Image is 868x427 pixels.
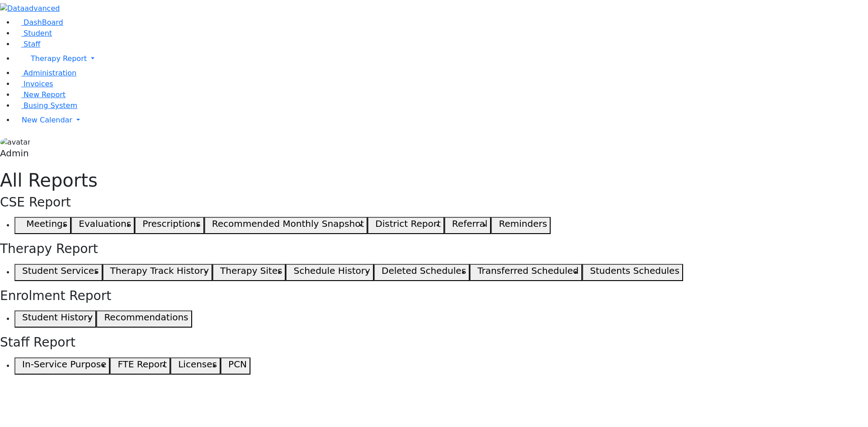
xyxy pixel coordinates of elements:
span: DashBoard [24,18,63,27]
span: Invoices [24,80,53,88]
span: Student [24,29,52,38]
button: Evaluations [71,217,135,234]
h5: Students Schedules [590,265,679,276]
button: Schedule History [286,264,373,281]
h5: Prescriptions [142,218,200,229]
a: DashBoard [14,18,63,27]
a: Staff [14,40,40,48]
button: Student Services [14,264,103,281]
a: Student [14,29,52,38]
button: Therapy Sites [212,264,286,281]
h5: Meetings [26,218,67,229]
button: Recommendations [96,310,192,328]
h5: Referral [452,218,488,229]
h5: FTE Report [118,359,167,370]
h5: District Report [375,218,441,229]
button: Students Schedules [582,264,683,281]
span: New Report [24,90,66,99]
button: Transferred Scheduled [470,264,582,281]
h5: Deleted Schedules [382,265,466,276]
a: Busing System [14,101,77,110]
a: Invoices [14,80,53,88]
button: Recommended Monthly Snapshot [204,217,368,234]
h5: Therapy Sites [220,265,282,276]
button: Licenses [170,357,221,375]
a: New Calendar [14,111,868,129]
h5: Student History [22,312,93,323]
a: Therapy Report [14,50,868,68]
button: District Report [368,217,444,234]
button: Referral [444,217,491,234]
h5: Recommendations [104,312,188,323]
h5: Student Services [22,265,99,276]
button: Therapy Track History [103,264,212,281]
h5: Transferred Scheduled [477,265,579,276]
button: Meetings [14,217,71,234]
h5: In-Service Purpose [22,359,106,370]
button: FTE Report [110,357,170,375]
h5: Evaluations [79,218,131,229]
span: New Calendar [22,116,72,124]
h5: Therapy Track History [110,265,209,276]
button: Reminders [491,217,551,234]
span: Therapy Report [31,54,87,63]
button: Deleted Schedules [374,264,470,281]
h5: Schedule History [294,265,370,276]
button: In-Service Purpose [14,357,110,375]
h5: PCN [228,359,247,370]
h5: Recommended Monthly Snapshot [212,218,364,229]
span: Staff [24,40,40,48]
span: Busing System [24,101,77,110]
button: Prescriptions [135,217,204,234]
button: PCN [221,357,250,375]
span: Administration [24,69,76,77]
h5: Reminders [499,218,547,229]
a: Administration [14,69,76,77]
a: New Report [14,90,66,99]
h5: Licenses [178,359,217,370]
button: Student History [14,310,96,328]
